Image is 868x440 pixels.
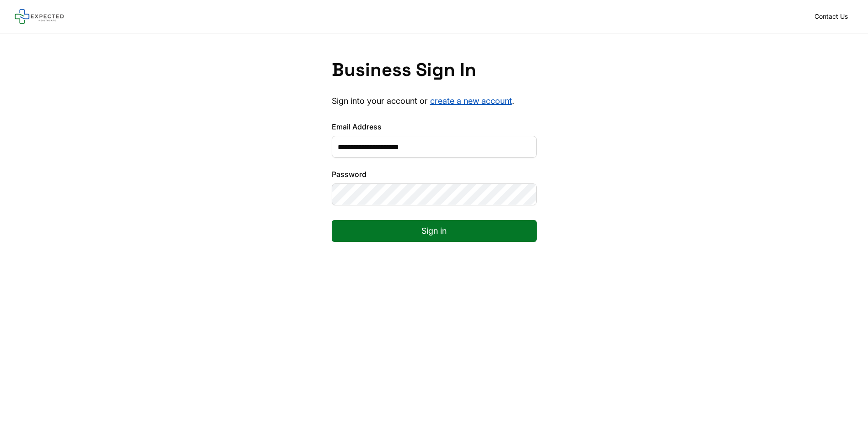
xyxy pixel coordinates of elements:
p: Sign into your account or . [332,96,537,107]
h1: Business Sign In [332,59,537,81]
button: Sign in [332,220,537,242]
label: Password [332,169,537,180]
a: create a new account [430,96,512,106]
label: Email Address [332,121,537,132]
a: Contact Us [809,10,853,23]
